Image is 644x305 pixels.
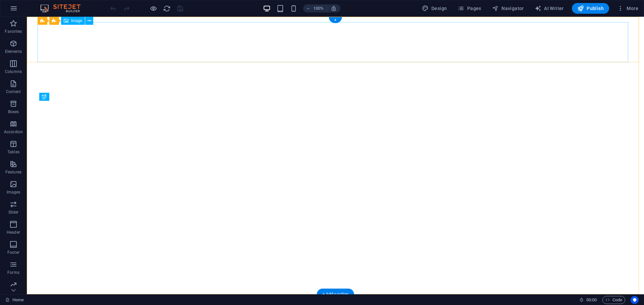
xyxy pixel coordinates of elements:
[39,4,89,12] img: Editor Logo
[5,169,21,175] p: Features
[602,296,625,304] button: Code
[579,296,597,304] h6: Session time
[7,270,19,275] p: Forms
[8,210,19,215] p: Slider
[577,5,604,12] span: Publish
[5,296,24,304] a: Click to cancel selection. Double-click to open Pages
[313,4,324,12] h6: 100%
[8,109,19,115] p: Boxes
[631,296,639,304] button: Usercentrics
[5,49,22,54] p: Elements
[605,296,622,304] span: Code
[458,5,481,12] span: Pages
[71,19,82,23] span: Image
[7,149,19,155] p: Tables
[163,4,171,12] button: reload
[422,5,447,12] span: Design
[7,189,20,195] p: Images
[5,29,22,34] p: Favorites
[7,230,20,235] p: Header
[4,129,23,135] p: Accordion
[303,4,327,12] button: 100%
[591,297,592,302] span: :
[617,5,638,12] span: More
[535,5,564,12] span: AI Writer
[163,5,171,12] i: Reload page
[419,3,450,14] button: Design
[489,3,527,14] button: Navigator
[317,289,354,300] div: + Add section
[149,4,157,12] button: Click here to leave preview mode and continue editing
[331,5,337,11] i: On resize automatically adjust zoom level to fit chosen device.
[586,296,597,304] span: 00 00
[6,89,21,94] p: Content
[419,3,450,14] div: Design (Ctrl+Alt+Y)
[455,3,484,14] button: Pages
[572,3,609,14] button: Publish
[7,250,19,255] p: Footer
[329,17,342,23] div: +
[532,3,567,14] button: AI Writer
[614,3,641,14] button: More
[492,5,524,12] span: Navigator
[5,69,22,74] p: Columns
